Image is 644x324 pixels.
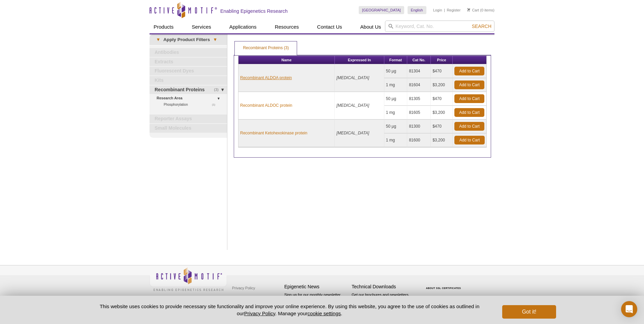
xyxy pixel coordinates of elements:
td: 50 µg [384,64,407,78]
td: $3,200 [431,78,453,92]
i: [MEDICAL_DATA] [336,75,369,80]
a: [GEOGRAPHIC_DATA] [359,6,404,14]
a: Products [150,21,178,33]
img: Your Cart [467,8,470,11]
img: Active Motif, [150,265,227,293]
th: Name [238,56,335,64]
a: Login [433,8,442,12]
a: Fluorescent Dyes [150,67,227,75]
td: 1 mg [384,78,407,92]
a: (3)Recombinant Proteins [150,86,227,94]
a: (1)Phosphorylation [164,102,219,107]
a: Add to Cart [454,94,484,103]
a: Small Molecules [150,124,227,133]
a: Kits [150,76,227,85]
input: Keyword, Cat. No. [385,21,494,32]
span: ▾ [210,37,220,43]
i: [MEDICAL_DATA] [336,131,369,135]
td: 81304 [407,64,431,78]
td: $470 [431,92,453,106]
a: Add to Cart [454,108,484,117]
a: Resources [271,21,303,33]
td: 81600 [407,133,431,147]
a: Recombinant Ketohexokinase protein [240,130,307,136]
td: 50 µg [384,92,407,106]
th: Cat No. [407,56,431,64]
button: cookie settings [308,311,341,316]
a: About Us [356,21,385,33]
a: Recombinant ALDOC protein [240,102,292,108]
a: Add to Cart [454,136,485,144]
a: Privacy Policy [244,311,275,316]
a: Reporter Assays [150,115,227,123]
td: $470 [431,64,453,78]
td: 50 µg [384,120,407,133]
a: ABOUT SSL CERTIFICATES [426,287,461,289]
td: $3,200 [431,106,453,120]
h2: Enabling Epigenetics Research [220,8,288,14]
a: Add to Cart [454,67,484,75]
a: Antibodies [150,48,227,57]
td: 81300 [407,120,431,133]
span: (3) [214,86,222,94]
li: | [444,6,445,14]
a: Extracts [150,58,227,66]
th: Format [384,56,407,64]
span: (1) [212,102,219,107]
h4: Technical Downloads [352,284,416,290]
a: Recombinant Proteins (3) [235,41,297,55]
div: Open Intercom Messenger [621,301,637,317]
a: Services [188,21,215,33]
a: Privacy Policy [230,283,257,293]
td: 1 mg [384,106,407,120]
a: ▾Apply Product Filters▾ [150,34,227,45]
p: Get our brochures and newsletters, or request them by mail. [352,292,416,309]
p: This website uses cookies to provide necessary site functionality and improve your online experie... [88,303,491,317]
li: (0 items) [467,6,494,14]
span: Search [472,24,491,29]
h4: Epigenetic News [284,284,348,290]
a: Add to Cart [454,80,484,89]
a: Add to Cart [454,122,484,131]
button: Search [470,23,493,29]
th: Price [431,56,453,64]
a: English [408,6,426,14]
table: Click to Verify - This site chose Symantec SSL for secure e-commerce and confidential communicati... [419,277,470,292]
td: 81604 [407,78,431,92]
a: Applications [225,21,261,33]
a: Terms & Conditions [230,293,266,303]
span: ▾ [153,37,163,43]
a: Research Area [157,95,223,102]
td: $470 [431,120,453,133]
td: 81605 [407,106,431,120]
td: 81305 [407,92,431,106]
td: $3,200 [431,133,453,147]
p: Sign up for our monthly newsletter highlighting recent publications in the field of epigenetics. [284,292,348,315]
a: Register [447,8,460,12]
i: [MEDICAL_DATA] [336,103,369,108]
a: Cart [467,8,479,12]
th: Expressed In [335,56,384,64]
button: Got it! [502,305,556,319]
a: Recombinant ALDOA protein [240,75,292,81]
a: Contact Us [313,21,346,33]
td: 1 mg [384,133,407,147]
